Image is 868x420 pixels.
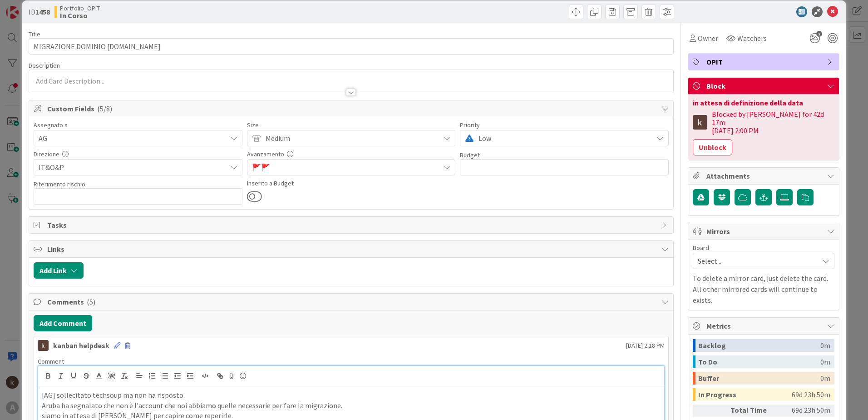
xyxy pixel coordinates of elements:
button: Unblock [693,139,732,155]
span: 🚩 [261,163,270,172]
div: Assegnato a [34,122,242,128]
div: Blocked by [PERSON_NAME] for 42d 17m [DATE] 2:00 PM [712,110,834,135]
div: Buffer [698,372,820,385]
div: 69d 23h 50m [784,405,830,417]
span: 2 [816,31,822,37]
span: IT&O&P [39,162,227,173]
span: Tasks [47,220,657,230]
label: Budget [460,151,480,159]
span: Comments [47,296,657,307]
span: ( 5/8 ) [97,104,112,113]
div: Size [247,122,456,128]
span: 🚩 [252,163,261,172]
span: Links [47,244,657,255]
span: Description [29,61,60,70]
div: Inserito a Budget [247,180,456,186]
span: ID [29,6,50,17]
span: ( 5 ) [87,297,95,306]
img: kh [693,115,707,130]
button: Add Comment [34,315,92,331]
span: Attachments [706,170,823,181]
div: 0m [820,355,830,368]
div: Direzione [34,151,242,157]
div: kanban helpdesk [53,340,109,351]
button: Add Link [34,262,84,279]
span: Medium [266,132,435,145]
p: [AG] sollecitato techsoup ma non ha risposto. [42,390,661,400]
p: To delete a mirror card, just delete the card. All other mirrored cards will continue to exists. [693,273,834,305]
span: Owner [698,33,718,44]
label: Riferimento rischio [34,180,85,188]
span: [DATE] 2:18 PM [626,341,665,350]
span: Comment [38,357,64,365]
div: Priority [460,122,669,128]
span: Metrics [706,320,823,331]
input: type card name here... [29,38,674,55]
div: In Progress [698,388,792,401]
span: Board [693,245,709,251]
span: OPIT [706,56,823,67]
span: Portfolio_OPIT [60,5,100,12]
span: Watchers [737,33,767,44]
b: In Corso [60,12,100,19]
span: Block [706,80,823,91]
span: AG [39,133,227,144]
span: Select... [698,255,814,267]
div: 0m [820,339,830,352]
div: Avanzamento [247,151,456,157]
p: Aruba ha segnalato che non è l'account che noi abbiamo quelle necessarie per fare la migrazione. [42,400,661,411]
div: 69d 23h 50m [792,388,830,401]
span: Custom Fields [47,103,657,114]
div: Total Time [730,405,780,417]
div: Backlog [698,339,820,352]
div: To Do [698,355,820,368]
div: 0m [820,372,830,385]
div: in attesa di definizione della data [693,99,834,106]
label: Title [29,30,40,38]
img: kh [38,340,49,351]
b: 1458 [35,7,50,16]
span: Low [478,132,648,145]
span: Mirrors [706,226,823,237]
